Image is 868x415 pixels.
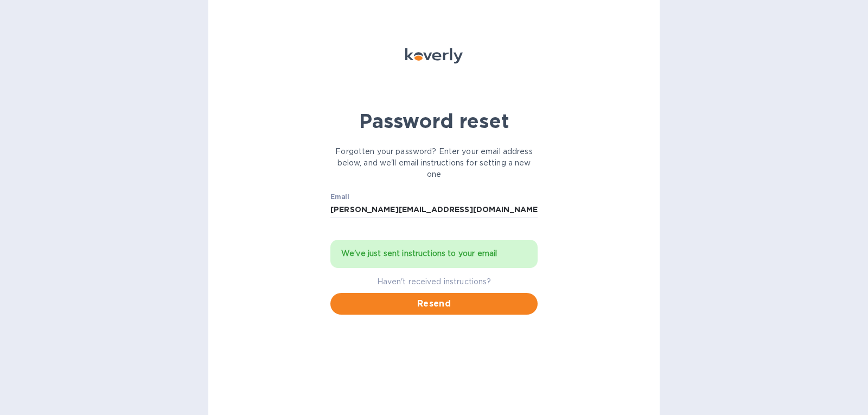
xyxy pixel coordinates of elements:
[330,293,538,315] button: Resend
[330,276,538,288] p: Haven't received instructions?
[359,109,509,133] b: Password reset
[339,297,529,310] span: Resend
[405,48,463,63] img: Koverly
[330,146,538,180] p: Forgotten your password? Enter your email address below, and we'll email instructions for setting...
[330,194,349,200] label: Email
[330,202,538,218] input: Email
[341,244,527,264] div: We've just sent instructions to your email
